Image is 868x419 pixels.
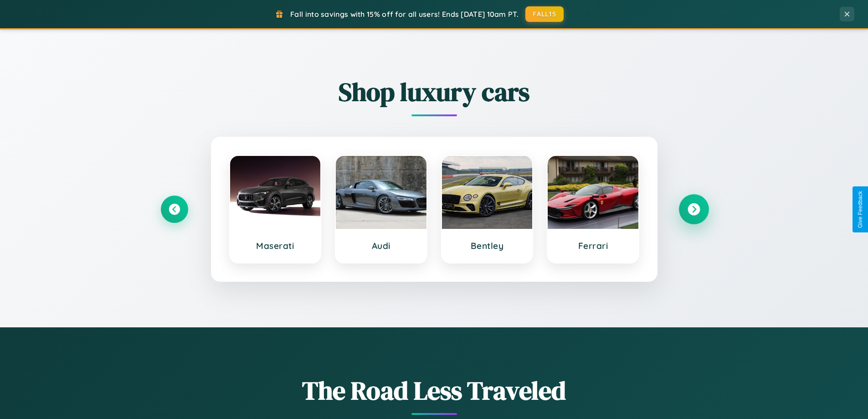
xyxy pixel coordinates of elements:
h3: Audi [345,240,417,251]
div: Give Feedback [857,191,863,228]
h3: Ferrari [557,240,629,251]
h1: The Road Less Traveled [161,373,708,408]
button: FALL15 [525,6,564,22]
span: Fall into savings with 15% off for all users! Ends [DATE] 10am PT. [290,10,519,19]
h2: Shop luxury cars [161,74,708,109]
h3: Bentley [451,240,524,251]
h3: Maserati [239,240,312,251]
